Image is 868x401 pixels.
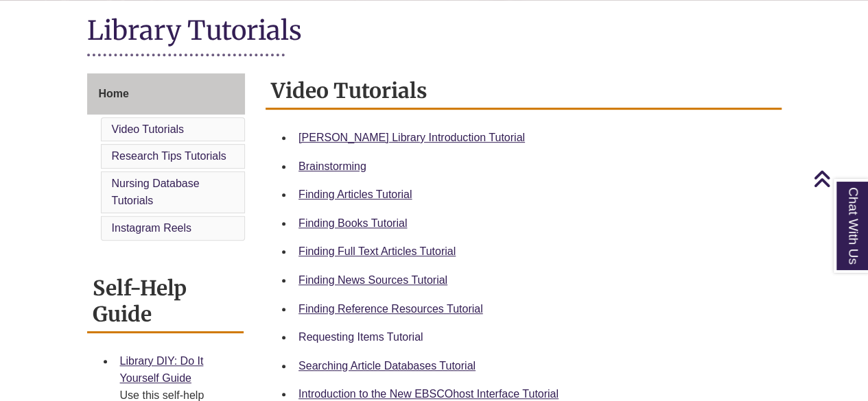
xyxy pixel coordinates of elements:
a: Finding Reference Resources Tutorial [298,303,483,315]
h1: Library Tutorials [87,14,782,50]
a: Finding News Sources Tutorial [298,274,447,286]
a: Library DIY: Do It Yourself Guide [120,355,204,385]
a: Back to Top [813,169,865,188]
a: Finding Books Tutorial [298,217,407,229]
a: Video Tutorials [112,123,185,135]
h2: Self-Help Guide [87,271,244,333]
a: Introduction to the New EBSCOhost Interface Tutorial [298,388,559,400]
span: Home [99,88,129,99]
a: Requesting Items Tutorial [298,331,423,343]
a: Brainstorming [298,160,366,172]
h2: Video Tutorials [266,73,782,110]
a: Finding Full Text Articles Tutorial [298,245,456,257]
a: Home [87,73,246,114]
a: [PERSON_NAME] Library Introduction Tutorial [298,132,525,143]
a: Research Tips Tutorials [112,150,226,162]
a: Instagram Reels [112,222,192,234]
a: Nursing Database Tutorials [112,178,200,207]
a: Searching Article Databases Tutorial [298,360,476,372]
a: Finding Articles Tutorial [298,189,412,200]
div: Guide Page Menu [87,73,246,243]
